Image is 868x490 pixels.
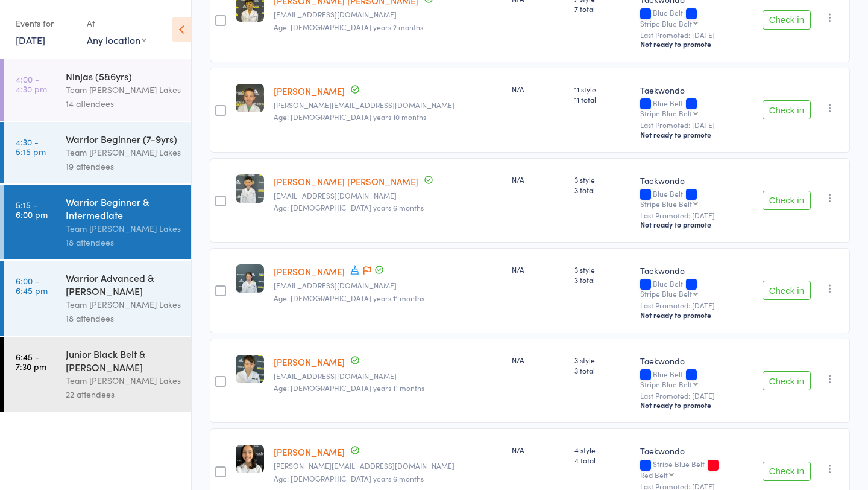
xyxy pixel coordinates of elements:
div: Warrior Beginner (7-9yrs) [66,132,181,145]
div: Junior Black Belt & [PERSON_NAME] [66,347,181,374]
span: 3 total [574,275,631,285]
div: Team [PERSON_NAME] Lakes [66,221,181,235]
div: At [87,13,146,33]
button: Check in [763,191,811,210]
div: 19 attendees [66,159,181,173]
a: 6:00 -6:45 pmWarrior Advanced & [PERSON_NAME]Team [PERSON_NAME] Lakes18 attendees [4,261,191,336]
div: Blue Belt [640,279,753,297]
div: Red Belt [640,471,668,479]
span: Age: [DEMOGRAPHIC_DATA] years 2 months [274,22,423,32]
a: 4:30 -5:15 pmWarrior Beginner (7-9yrs)Team [PERSON_NAME] Lakes19 attendees [4,122,191,183]
div: Team [PERSON_NAME] Lakes [66,145,181,159]
small: dohcass10@gmail.com [274,281,502,290]
div: Stripe Blue Belt [640,380,692,388]
small: Luke.cheren@gmail.com [274,462,502,470]
div: Warrior Beginner & Intermediate [66,195,181,221]
div: Not ready to promote [640,310,753,320]
span: Age: [DEMOGRAPHIC_DATA] years 11 months [274,383,424,393]
div: Any location [87,33,146,46]
div: Stripe Blue Belt [640,290,692,297]
a: [PERSON_NAME] [274,84,345,97]
div: N/A [512,445,565,455]
span: Age: [DEMOGRAPHIC_DATA] years 6 months [274,202,424,212]
div: Team [PERSON_NAME] Lakes [66,83,181,97]
button: Check in [763,371,811,390]
span: 11 total [574,94,631,104]
div: Not ready to promote [640,39,753,49]
a: [PERSON_NAME] [274,265,345,278]
a: [PERSON_NAME] [PERSON_NAME] [274,175,418,188]
div: Taekwondo [640,445,753,457]
div: Warrior Advanced & [PERSON_NAME] [66,271,181,297]
a: [DATE] [16,33,45,46]
div: Not ready to promote [640,400,753,410]
time: 4:00 - 4:30 pm [16,74,47,94]
div: Blue Belt [640,99,753,117]
div: N/A [512,84,565,94]
a: 5:15 -6:00 pmWarrior Beginner & IntermediateTeam [PERSON_NAME] Lakes18 attendees [4,185,191,259]
small: dohcass10@gmail.com [274,372,502,380]
div: Blue Belt [640,370,753,388]
time: 4:30 - 5:15 pm [16,137,46,156]
div: Blue Belt [640,8,753,27]
img: image1708665684.png [236,84,264,112]
button: Check in [763,462,811,481]
small: harpreets31@yahoo.com [274,10,502,19]
span: 3 style [574,174,631,185]
span: 3 style [574,355,631,365]
span: 7 total [574,4,631,14]
small: Last Promoted: [DATE] [640,392,753,400]
small: Insomina_man@hotmail.com [274,191,502,200]
time: 5:15 - 6:00 pm [16,200,48,219]
div: Stripe Blue Belt [640,200,692,208]
div: Team [PERSON_NAME] Lakes [66,297,181,311]
span: Age: [DEMOGRAPHIC_DATA] years 11 months [274,293,424,303]
img: image1724456622.png [236,174,264,203]
div: Ninjas (5&6yrs) [66,69,181,83]
div: Events for [16,13,75,33]
div: Stripe Blue Belt [640,109,692,117]
time: 6:45 - 7:30 pm [16,352,46,371]
small: Last Promoted: [DATE] [640,31,753,39]
span: 4 style [574,445,631,455]
small: Luke.cheren@gmail.com [274,101,502,109]
a: [PERSON_NAME] [274,445,345,458]
div: Taekwondo [640,355,753,367]
img: image1700200733.png [236,445,264,473]
button: Check in [763,100,811,119]
div: 18 attendees [66,311,181,325]
span: Age: [DEMOGRAPHIC_DATA] years 10 months [274,112,426,122]
div: Taekwondo [640,264,753,276]
div: N/A [512,174,565,185]
span: 3 total [574,185,631,195]
span: 3 style [574,264,631,275]
div: Stripe Blue Belt [640,19,692,27]
button: Check in [763,281,811,300]
small: Last Promoted: [DATE] [640,211,753,220]
a: [PERSON_NAME] [274,355,345,368]
div: 22 attendees [66,387,181,401]
button: Check in [763,10,811,30]
div: Not ready to promote [640,220,753,229]
a: 4:00 -4:30 pmNinjas (5&6yrs)Team [PERSON_NAME] Lakes14 attendees [4,59,191,121]
img: image1715989026.png [236,355,264,383]
div: N/A [512,355,565,365]
img: image1714176185.png [236,264,264,293]
div: N/A [512,264,565,275]
span: 3 total [574,365,631,375]
div: Not ready to promote [640,130,753,139]
div: Stripe Blue Belt [640,460,753,478]
div: Blue Belt [640,189,753,208]
span: Age: [DEMOGRAPHIC_DATA] years 6 months [274,473,424,483]
div: Taekwondo [640,84,753,96]
span: 4 total [574,455,631,465]
small: Last Promoted: [DATE] [640,301,753,310]
div: 18 attendees [66,235,181,249]
div: Taekwondo [640,174,753,186]
small: Last Promoted: [DATE] [640,121,753,129]
div: Team [PERSON_NAME] Lakes [66,374,181,387]
a: 6:45 -7:30 pmJunior Black Belt & [PERSON_NAME]Team [PERSON_NAME] Lakes22 attendees [4,337,191,412]
time: 6:00 - 6:45 pm [16,276,48,295]
span: 11 style [574,84,631,94]
div: 14 attendees [66,97,181,110]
